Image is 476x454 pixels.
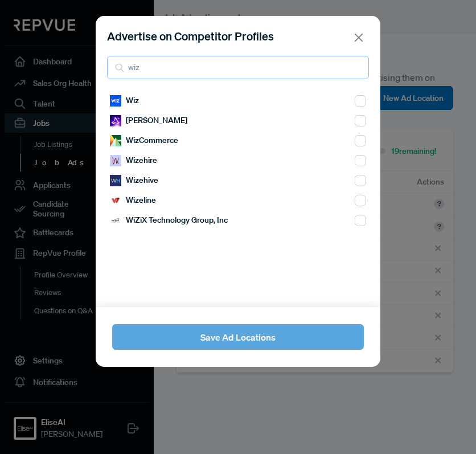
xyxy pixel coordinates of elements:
[126,154,157,166] span: Wizehire
[110,215,121,226] img: WiZiX Technology Group, Inc's logo
[110,135,121,146] img: WizCommerce's logo
[107,27,274,44] div: Advertise on Competitor Profiles
[126,174,158,186] span: Wizehive
[126,214,228,226] span: WiZiX Technology Group, Inc
[110,95,121,107] img: Wiz's logo
[126,134,178,146] span: WizCommerce
[126,194,156,206] span: Wizeline
[110,195,121,206] img: Wizeline's logo
[126,95,139,107] span: Wiz
[110,115,121,126] img: Wiza's logo
[110,175,121,186] img: Wizehive's logo
[107,56,369,79] input: Search sales orgs
[126,114,187,126] span: [PERSON_NAME]
[351,30,367,46] button: Close
[110,155,121,166] img: Wizehire's logo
